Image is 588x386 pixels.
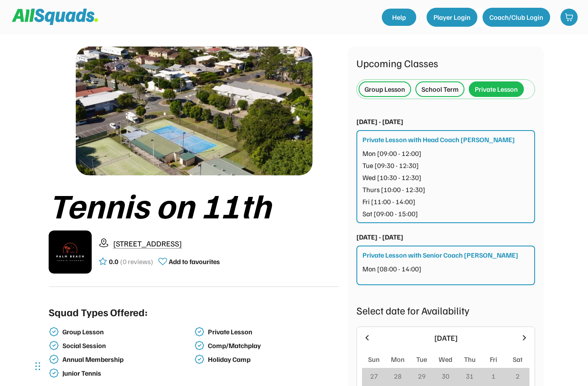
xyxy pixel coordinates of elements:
[362,160,419,171] div: Tue [09:30 - 12:30]
[565,13,573,22] img: shopping-cart-01%20%281%29.svg
[370,371,378,381] div: 27
[62,355,192,364] div: Annual Membership
[62,342,192,350] div: Social Session
[362,184,425,195] div: Thurs [10:00 - 12:30]
[49,186,339,224] div: Tennis on 11th
[356,302,535,318] div: Select date for Availability
[49,327,59,337] img: check-verified-01.svg
[194,327,204,337] img: check-verified-01.svg
[492,371,495,381] div: 1
[362,134,515,145] div: Private Lesson with Head Coach [PERSON_NAME]
[49,340,59,351] img: check-verified-01.svg
[362,172,421,183] div: Wed [10:30 - 12:30]
[49,354,59,364] img: check-verified-01.svg
[62,328,192,336] div: Group Lesson
[464,354,476,364] div: Thu
[194,354,204,364] img: check-verified-01.svg
[12,9,98,25] img: Squad%20Logo.svg
[208,328,338,336] div: Private Lesson
[49,304,148,320] div: Squad Types Offered:
[356,232,403,242] div: [DATE] - [DATE]
[439,354,452,364] div: Wed
[442,371,449,381] div: 30
[362,209,418,219] div: Sat [09:00 - 15:00]
[169,256,220,267] div: Add to favourites
[421,84,458,94] div: School Term
[362,148,421,159] div: Mon [09:00 - 12:00]
[513,354,523,364] div: Sat
[356,55,535,71] div: Upcoming Classes
[382,9,416,26] a: Help
[208,342,338,350] div: Comp/Matchplay
[418,371,426,381] div: 29
[49,230,92,274] img: IMG_2979.png
[391,354,405,364] div: Mon
[49,368,59,378] img: check-verified-01.svg
[120,256,153,267] div: (0 reviews)
[475,84,518,94] div: Private Lesson
[377,332,515,344] div: [DATE]
[362,196,415,207] div: Fri [11:00 - 14:00]
[368,354,380,364] div: Sun
[109,256,118,267] div: 0.0
[362,264,421,274] div: Mon [08:00 - 14:00]
[394,371,402,381] div: 28
[466,371,473,381] div: 31
[516,371,520,381] div: 2
[362,250,518,260] div: Private Lesson with Senior Coach [PERSON_NAME]
[365,84,405,94] div: Group Lesson
[416,354,427,364] div: Tue
[76,47,313,175] img: 1000017423.png
[427,8,477,27] button: Player Login
[62,369,192,377] div: Junior Tennis
[356,116,403,127] div: [DATE] - [DATE]
[194,340,204,351] img: check-verified-01.svg
[208,355,338,364] div: Holiday Camp
[483,8,550,27] button: Coach/Club Login
[490,354,497,364] div: Fri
